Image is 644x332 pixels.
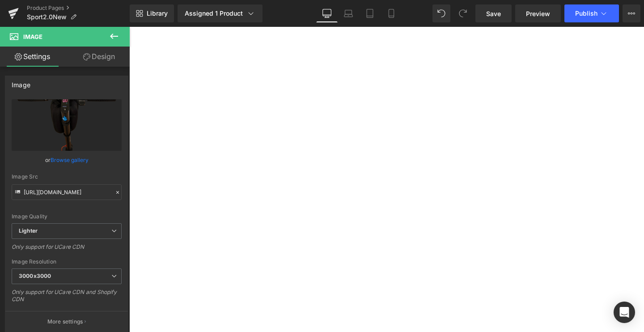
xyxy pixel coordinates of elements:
div: Image Resolution [12,259,122,265]
a: Design [67,47,131,67]
span: Sport2.0New [27,13,67,21]
div: Image Quality [12,213,122,220]
span: Publish [575,10,597,17]
span: Save [486,9,501,18]
a: Mobile [381,4,402,22]
button: Undo [432,4,450,22]
button: More settings [5,311,128,332]
div: Image Src [12,174,122,180]
a: Product Pages [27,4,130,12]
div: Assigned 1 Product [185,9,255,18]
button: More [623,4,640,22]
div: or [12,155,122,165]
a: Browse gallery [51,152,89,168]
a: New Library [130,4,174,22]
div: Only support for UCare CDN [12,243,122,256]
b: 3000x3000 [19,272,51,279]
a: Preview [515,4,561,22]
a: Desktop [316,4,338,22]
input: Link [12,184,122,200]
p: More settings [47,318,83,326]
div: Only support for UCare CDN and Shopify CDN [12,289,122,309]
div: Image [12,76,30,89]
button: Publish [564,4,619,22]
button: Redo [454,4,472,22]
span: Library [147,9,168,17]
a: Laptop [338,4,359,22]
div: Open Intercom Messenger [614,302,635,323]
a: Tablet [359,4,381,22]
span: Image [23,33,42,40]
b: Lighter [19,227,38,234]
span: Preview [526,9,550,18]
